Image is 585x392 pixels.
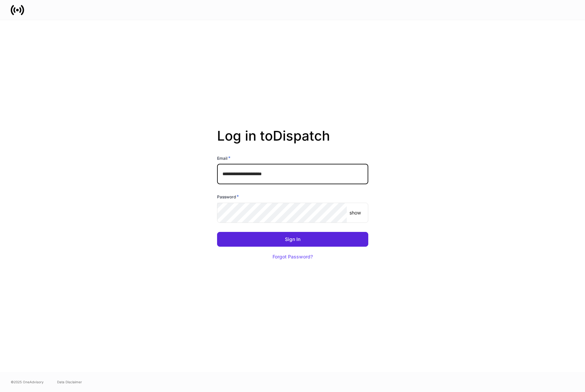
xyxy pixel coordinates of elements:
[285,237,300,242] div: Sign In
[217,193,239,200] h6: Password
[217,232,368,247] button: Sign In
[273,254,313,259] div: Forgot Password?
[57,379,82,385] a: Data Disclaimer
[11,379,44,385] span: © 2025 OneAdvisory
[217,128,368,155] h2: Log in to Dispatch
[264,249,321,264] button: Forgot Password?
[217,155,231,161] h6: Email
[349,209,361,216] p: show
